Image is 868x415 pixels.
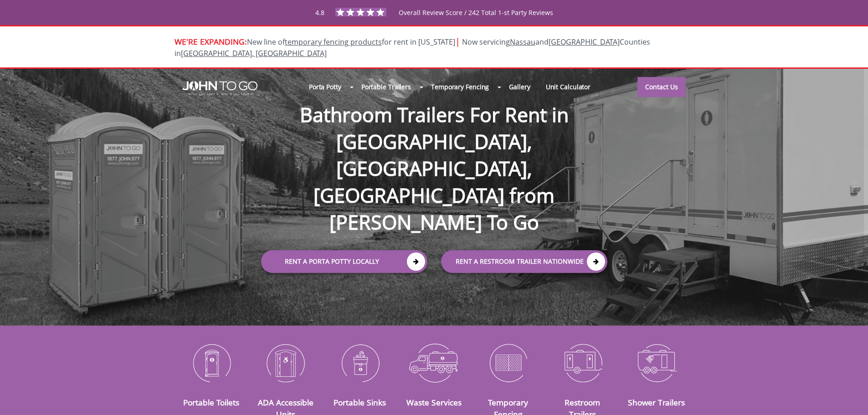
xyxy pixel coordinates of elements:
[399,8,553,35] span: Overall Review Score / 242 Total 1-st Party Reviews
[354,77,419,97] a: Portable Trailers
[552,339,613,386] img: Restroom-Trailers-icon_N.png
[549,37,620,47] a: [GEOGRAPHIC_DATA]
[301,77,349,97] a: Porta Potty
[406,397,462,408] a: Waste Services
[175,37,650,58] span: Now servicing and Counties in
[175,36,247,47] span: WE'RE EXPANDING:
[637,77,686,97] a: Contact Us
[315,8,324,17] span: 4.8
[423,77,497,97] a: Temporary Fencing
[183,397,239,408] a: Portable Toilets
[285,37,382,47] a: temporary fencing products
[478,339,539,386] img: Temporary-Fencing-cion_N.png
[628,397,685,408] a: Shower Trailers
[181,48,327,58] a: [GEOGRAPHIC_DATA], [GEOGRAPHIC_DATA]
[334,397,386,408] a: Portable Sinks
[441,250,607,273] a: rent a RESTROOM TRAILER Nationwide
[329,339,390,386] img: Portable-Sinks-icon_N.png
[255,339,316,386] img: ADA-Accessible-Units-icon_N.png
[501,77,538,97] a: Gallery
[627,339,687,386] img: Shower-Trailers-icon_N.png
[181,339,242,386] img: Portable-Toilets-icon_N.png
[182,81,257,96] img: JOHN to go
[261,250,427,273] a: Rent a Porta Potty Locally
[538,77,599,97] a: Unit Calculator
[252,72,616,236] h1: Bathroom Trailers For Rent in [GEOGRAPHIC_DATA], [GEOGRAPHIC_DATA], [GEOGRAPHIC_DATA] from [PERSO...
[404,339,464,386] img: Waste-Services-icon_N.png
[455,35,460,47] span: |
[175,37,650,58] span: New line of for rent in [US_STATE]
[510,37,535,47] a: Nassau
